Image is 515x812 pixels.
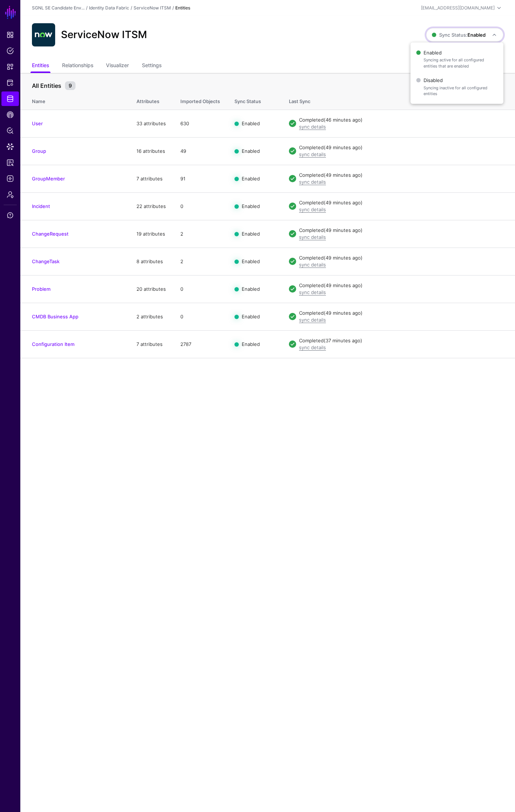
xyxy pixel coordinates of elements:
[65,81,75,90] small: 9
[173,303,227,330] td: 0
[32,23,55,46] img: svg+xml;base64,PHN2ZyB3aWR0aD0iNjQiIGhlaWdodD0iNjQiIHZpZXdCb3g9IjAgMCA2NCA2NCIgZmlsbD0ibm9uZSIgeG...
[129,165,173,192] td: 7 attributes
[30,81,63,90] span: All Entities
[1,91,19,106] a: Identity Data Fabric
[32,258,60,264] a: ChangeTask
[227,91,282,110] th: Sync Status
[242,121,260,126] span: Enabled
[242,258,260,264] span: Enabled
[106,59,129,73] a: Visualizer
[410,73,503,101] button: DisabledSyncing inactive for all configured entities
[129,5,134,11] div: /
[171,5,175,11] div: /
[299,227,503,234] div: Completed (49 minutes ago)
[242,231,260,237] span: Enabled
[242,176,260,181] span: Enabled
[129,110,173,137] td: 33 attributes
[1,76,19,90] a: Protected Systems
[299,199,503,207] div: Completed (49 minutes ago)
[129,220,173,248] td: 19 attributes
[299,344,326,350] a: sync details
[7,47,14,54] span: Policies
[299,234,326,240] a: sync details
[61,29,147,41] h2: ServiceNow ITSM
[299,179,326,185] a: sync details
[299,289,326,295] a: sync details
[4,4,17,20] a: SGNL
[7,175,14,182] span: Logs
[7,111,14,118] span: CAEP Hub
[129,303,173,330] td: 2 attributes
[416,48,498,71] span: Enabled
[1,44,19,58] a: Policies
[7,31,14,38] span: Dashboard
[173,192,227,220] td: 0
[299,317,326,323] a: sync details
[173,91,227,110] th: Imported Objects
[432,32,486,38] span: Sync Status:
[1,28,19,42] a: Dashboard
[1,139,19,154] a: Data Lens
[1,107,19,122] a: CAEP Hub
[242,286,260,292] span: Enabled
[62,59,93,73] a: Relationships
[299,124,326,130] a: sync details
[299,310,503,317] div: Completed (49 minutes ago)
[7,191,14,198] span: Admin
[1,123,19,138] a: Policy Lens
[1,187,19,202] a: Admin
[85,5,89,11] div: /
[89,5,129,11] a: Identity Data Fabric
[129,137,173,165] td: 16 attributes
[20,91,129,110] th: Name
[299,337,503,344] div: Completed (37 minutes ago)
[173,165,227,192] td: 91
[242,203,260,209] span: Enabled
[1,60,19,74] a: Snippets
[129,248,173,275] td: 8 attributes
[299,144,503,151] div: Completed (49 minutes ago)
[173,248,227,275] td: 2
[424,57,498,69] span: Syncing active for all configured entities that are enabled
[467,32,486,38] strong: Enabled
[7,127,14,134] span: Policy Lens
[299,117,503,124] div: Completed (46 minutes ago)
[299,262,326,268] a: sync details
[32,203,50,209] a: Incident
[32,5,85,11] a: SGNL SE Candidate Env...
[299,254,503,262] div: Completed (49 minutes ago)
[142,59,162,73] a: Settings
[424,85,498,97] span: Syncing inactive for all configured entities
[7,143,14,150] span: Data Lens
[7,159,14,166] span: Access Reporting
[175,5,190,11] strong: Entities
[1,171,19,186] a: Logs
[1,155,19,170] a: Access Reporting
[242,148,260,154] span: Enabled
[32,176,65,181] a: GroupMember
[421,5,495,11] div: [EMAIL_ADDRESS][DOMAIN_NAME]
[129,91,173,110] th: Attributes
[173,137,227,165] td: 49
[242,314,260,319] span: Enabled
[7,212,14,219] span: Support
[299,207,326,212] a: sync details
[173,110,227,137] td: 630
[7,95,14,102] span: Identity Data Fabric
[32,59,49,73] a: Entities
[129,275,173,303] td: 20 attributes
[32,286,50,292] a: Problem
[282,91,515,110] th: Last Sync
[173,220,227,248] td: 2
[7,63,14,70] span: Snippets
[134,5,171,11] a: ServiceNow ITSM
[299,172,503,179] div: Completed (49 minutes ago)
[7,79,14,86] span: Protected Systems
[299,282,503,289] div: Completed (49 minutes ago)
[173,275,227,303] td: 0
[32,148,46,154] a: Group
[129,192,173,220] td: 22 attributes
[416,75,498,99] span: Disabled
[173,330,227,358] td: 2787
[32,121,43,126] a: User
